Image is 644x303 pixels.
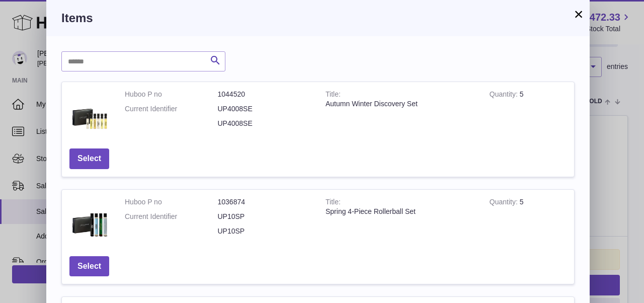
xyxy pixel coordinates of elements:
td: 5 [482,190,574,249]
h3: Items [61,10,575,26]
strong: Quantity [490,90,520,101]
div: Spring 4-Piece Rollerball Set [326,207,474,216]
dt: Current Identifier [125,104,218,114]
img: Spring 4-Piece Rollerball Set [69,197,110,238]
button: Select [69,148,109,169]
dd: 1036874 [218,197,311,207]
button: × [573,8,585,20]
dd: UP10SP [218,212,311,221]
strong: Quantity [490,198,520,208]
td: 5 [482,82,574,141]
dt: Huboo P no [125,90,218,99]
dd: UP10SP [218,226,311,236]
dd: UP4008SE [218,104,311,114]
dd: 1044520 [218,90,311,99]
dd: UP4008SE [218,119,311,128]
dt: Huboo P no [125,197,218,207]
strong: Title [326,198,341,208]
dt: Current Identifier [125,212,218,221]
strong: Title [326,90,341,101]
img: Autumn Winter Discovery Set [69,90,110,130]
button: Select [69,256,109,277]
div: Autumn Winter Discovery Set [326,99,474,109]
